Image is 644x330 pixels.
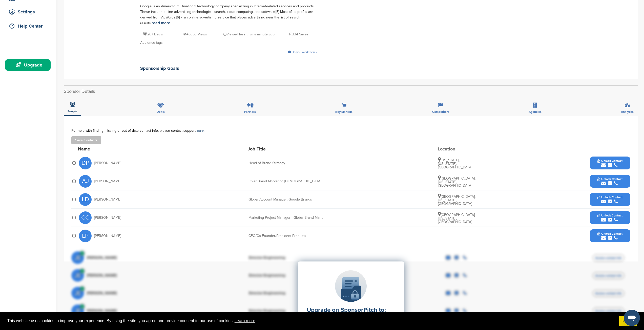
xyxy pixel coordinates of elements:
[5,59,51,71] a: Upgrade
[597,195,622,199] span: Unlock Contact
[157,110,165,113] span: Deals
[438,213,475,224] span: [GEOGRAPHIC_DATA], [US_STATE], [GEOGRAPHIC_DATA]
[591,210,629,225] button: Unlock Contact
[438,194,475,206] span: [GEOGRAPHIC_DATA], [US_STATE], [GEOGRAPHIC_DATA]
[438,158,472,169] span: [US_STATE], [US_STATE], [GEOGRAPHIC_DATA]
[94,234,121,238] span: [PERSON_NAME]
[7,317,615,325] span: This website uses cookies to improve your experience. By using the site, you agree and provide co...
[438,176,475,188] span: [GEOGRAPHIC_DATA], [US_STATE], [GEOGRAPHIC_DATA]
[292,50,317,54] span: Do you work here?
[289,31,308,37] p: 334 Saves
[78,147,134,151] div: Name
[79,230,92,242] span: LP
[94,216,121,219] span: [PERSON_NAME]
[94,198,121,201] span: [PERSON_NAME]
[143,31,163,37] p: 267 Deals
[64,88,638,95] h2: Sponsor Details
[597,232,622,235] span: Unlock Contact
[335,110,352,113] span: Key Markets
[432,110,449,113] span: Competitors
[79,211,92,224] span: CC
[248,216,324,219] div: Marketing Project Manager - Global Brand Marketing
[5,6,51,18] a: Settings
[248,198,324,201] div: Global Account Manager, Google Brands
[8,60,51,70] div: Upgrade
[591,174,629,189] button: Unlock Contact
[248,161,324,165] div: Head of Brand Strategy
[223,31,275,37] p: Viewed less than a minute ago
[196,128,204,133] a: here
[71,128,630,133] div: For help with finding missing or out-of-date contact info, please contact support .
[152,20,170,26] a: read more
[79,157,92,169] span: DP
[307,306,386,314] label: Upgrade on SponsorPitch to:
[234,317,256,325] a: learn more about cookies
[68,110,77,113] span: People
[79,175,92,188] span: AJ
[5,20,51,32] a: Help Center
[591,228,629,244] button: Unlock Contact
[183,31,207,37] p: 45363 Views
[244,110,256,113] span: Partners
[529,110,542,113] span: Agencies
[140,40,317,46] div: Audience tags
[288,50,317,54] a: Do you work here?
[597,214,622,217] span: Unlock Contact
[438,147,476,151] div: Location
[140,4,317,26] div: Google is an American multinational technology company specializing in Internet-related services ...
[597,177,622,181] span: Unlock Contact
[248,147,324,151] div: Job Title
[597,159,622,163] span: Unlock Contact
[619,316,637,326] a: dismiss cookie message
[8,21,51,31] div: Help Center
[8,7,51,16] div: Settings
[248,234,324,238] div: CEO/Co-Founder/President Products
[591,156,629,171] button: Unlock Contact
[248,180,324,183] div: Chief Brand Marketing [DEMOGRAPHIC_DATA]
[621,110,634,113] span: Analytics
[591,192,629,207] button: Unlock Contact
[94,180,121,183] span: [PERSON_NAME]
[140,65,317,72] h2: Sponsorship Goals
[71,136,101,144] button: Save Contacts
[94,161,121,165] span: [PERSON_NAME]
[79,193,92,206] span: LD
[624,310,640,326] iframe: Button to launch messaging window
